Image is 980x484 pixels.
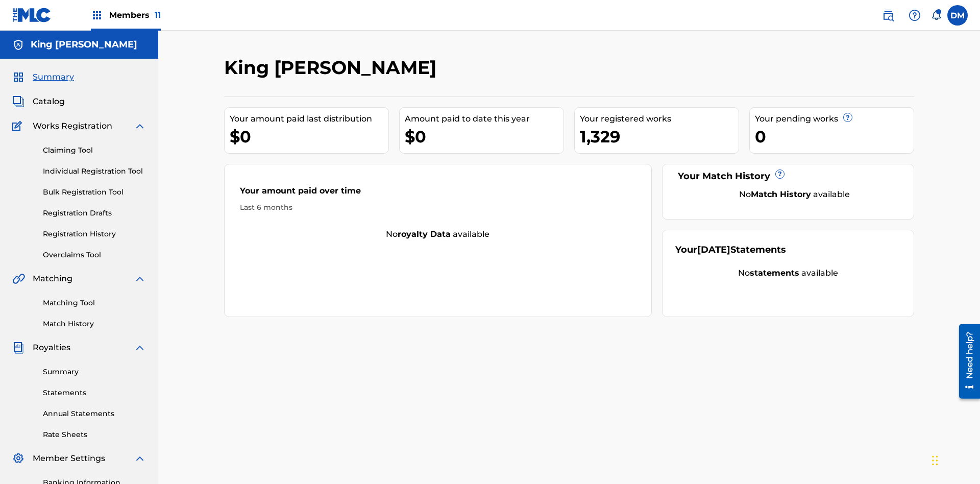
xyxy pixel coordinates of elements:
[12,452,24,465] img: Member Settings
[43,208,146,219] a: Registration Drafts
[43,145,146,156] a: Claiming Tool
[43,298,146,308] a: Matching Tool
[33,273,72,285] span: Matching
[755,125,914,148] div: 0
[33,120,112,132] span: Works Registration
[929,435,980,484] iframe: Chat Widget
[31,39,137,51] h5: King McTesterson
[580,125,739,148] div: 1,329
[755,113,914,125] div: Your pending works
[134,273,146,285] img: expand
[398,229,451,239] strong: royalty data
[12,71,74,83] a: SummarySummary
[43,429,146,440] a: Rate Sheets
[43,229,146,239] a: Registration History
[675,170,901,183] div: Your Match History
[33,452,105,465] span: Member Settings
[240,185,636,202] div: Your amount paid over time
[230,125,388,148] div: $0
[12,39,24,51] img: Accounts
[751,189,811,199] strong: Match History
[155,10,161,20] span: 11
[12,71,24,83] img: Summary
[904,5,925,26] div: Help
[43,388,146,398] a: Statements
[43,166,146,177] a: Individual Registration Tool
[240,202,636,213] div: Last 6 months
[844,113,852,122] span: ?
[224,56,442,79] h2: King [PERSON_NAME]
[43,250,146,260] a: Overclaims Tool
[91,9,103,21] img: Top Rightsholders
[12,95,65,108] a: CatalogCatalog
[43,367,146,377] a: Summary
[750,268,799,278] strong: statements
[688,188,901,201] div: No available
[12,273,25,285] img: Matching
[882,9,894,21] img: search
[134,120,146,132] img: expand
[43,408,146,419] a: Annual Statements
[109,9,161,21] span: Members
[951,320,980,404] iframe: Resource Center
[931,10,941,20] div: Notifications
[878,5,898,26] a: Public Search
[932,445,938,476] div: Drag
[405,113,563,125] div: Amount paid to date this year
[776,170,784,178] span: ?
[947,5,968,26] div: User Menu
[43,319,146,329] a: Match History
[12,342,24,354] img: Royalties
[33,342,70,354] span: Royalties
[675,243,786,257] div: Your Statements
[134,342,146,354] img: expand
[697,244,730,255] span: [DATE]
[230,113,388,125] div: Your amount paid last distribution
[12,95,24,108] img: Catalog
[43,187,146,198] a: Bulk Registration Tool
[675,267,901,279] div: No available
[12,8,52,22] img: MLC Logo
[12,120,26,132] img: Works Registration
[225,228,651,240] div: No available
[405,125,563,148] div: $0
[580,113,739,125] div: Your registered works
[33,71,74,83] span: Summary
[33,95,65,108] span: Catalog
[909,9,921,21] img: help
[134,452,146,465] img: expand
